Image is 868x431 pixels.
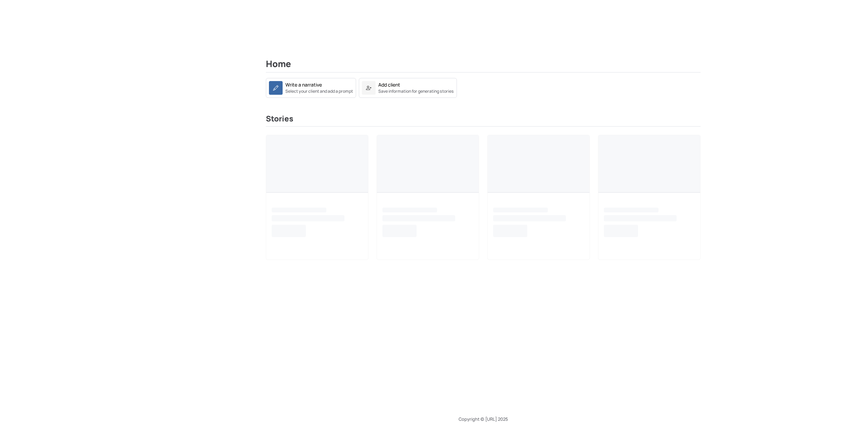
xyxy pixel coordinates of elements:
[378,88,454,94] small: Save information for generating stories
[266,84,356,90] a: Write a narrativeSelect your client and add a prompt
[359,78,457,98] a: Add clientSave information for generating stories
[285,88,353,94] small: Select your client and add a prompt
[285,81,322,88] div: Write a narrative
[359,84,457,90] a: Add clientSave information for generating stories
[378,81,400,88] div: Add client
[266,114,701,127] h3: Stories
[459,416,508,422] span: Copyright © [URL] 2025
[266,59,701,73] h2: Home
[266,78,356,98] a: Write a narrativeSelect your client and add a prompt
